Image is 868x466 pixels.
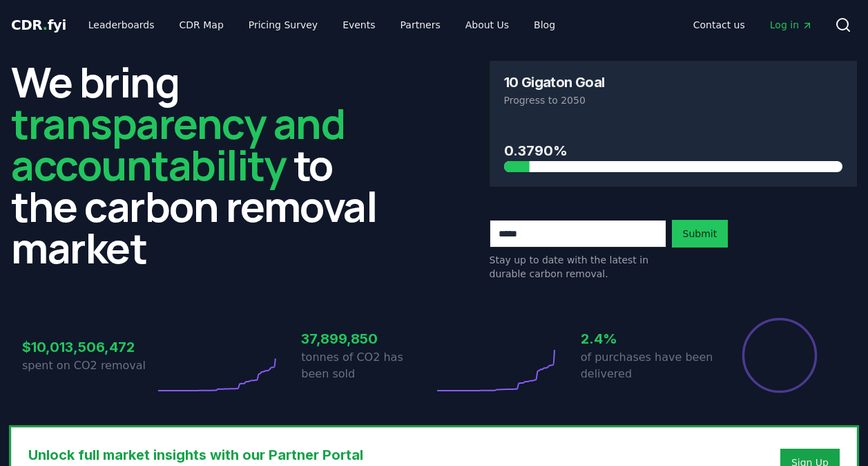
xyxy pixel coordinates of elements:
span: . [43,17,48,33]
h3: $10,013,506,472 [22,337,155,357]
span: Log in [770,18,813,32]
a: About Us [454,12,520,37]
a: Blog [523,12,566,37]
span: transparency and accountability [11,95,345,193]
nav: Main [682,12,824,37]
a: Contact us [682,12,756,37]
a: Events [331,12,386,37]
h3: 0.3790% [504,140,843,161]
span: CDR fyi [11,17,66,33]
p: of purchases have been delivered [581,349,713,382]
a: Partners [389,12,452,37]
p: spent on CO2 removal [22,357,155,374]
p: tonnes of CO2 has been sold [301,349,434,382]
a: CDR.fyi [11,15,66,35]
h3: Unlock full market insights with our Partner Portal [28,445,630,465]
h3: 2.4% [581,328,713,349]
div: Percentage of sales delivered [741,317,818,394]
p: Progress to 2050 [504,93,843,107]
a: Pricing Survey [238,12,329,37]
button: Submit [672,220,729,248]
p: Stay up to date with the latest in durable carbon removal. [490,253,666,281]
h2: We bring to the carbon removal market [11,61,379,268]
a: CDR Map [168,12,235,37]
h3: 10 Gigaton Goal [504,75,605,89]
a: Log in [759,12,824,37]
nav: Main [77,12,566,37]
a: Leaderboards [77,12,166,37]
h3: 37,899,850 [301,328,434,349]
